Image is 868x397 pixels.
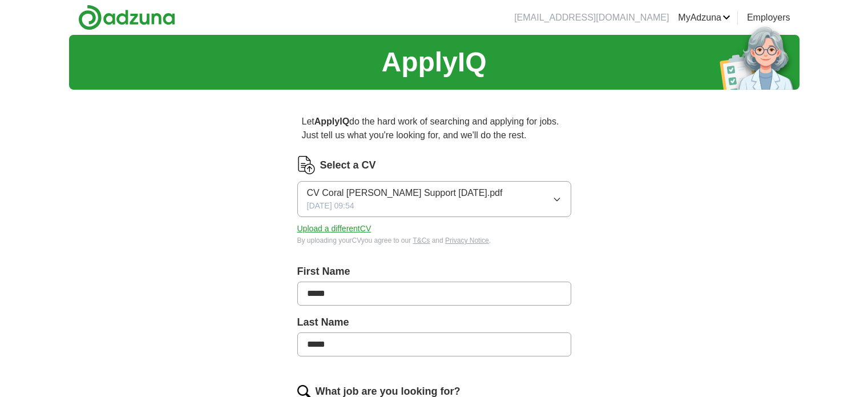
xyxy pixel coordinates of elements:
img: CV Icon [297,156,316,174]
a: MyAdzuna [678,11,730,25]
img: Adzuna logo [78,5,175,30]
a: Employers [747,11,790,25]
button: Upload a differentCV [297,223,372,235]
label: First Name [297,264,571,279]
li: [EMAIL_ADDRESS][DOMAIN_NAME] [514,11,669,25]
label: Last Name [297,315,571,330]
a: T&Cs [413,236,430,244]
div: By uploading your CV you agree to our and . [297,235,571,246]
p: Let do the hard work of searching and applying for jobs. Just tell us what you're looking for, an... [297,110,571,147]
h1: ApplyIQ [381,42,486,83]
label: Select a CV [320,158,376,173]
button: CV Coral [PERSON_NAME] Support [DATE].pdf[DATE] 09:54 [297,181,571,217]
span: [DATE] 09:54 [307,200,354,212]
a: Privacy Notice [445,236,489,244]
strong: ApplyIQ [314,117,349,126]
span: CV Coral [PERSON_NAME] Support [DATE].pdf [307,186,503,200]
